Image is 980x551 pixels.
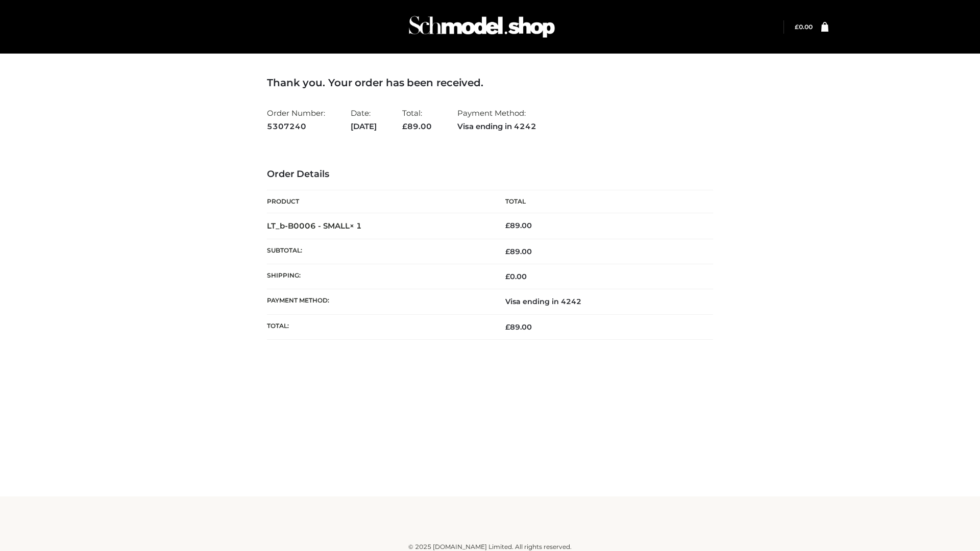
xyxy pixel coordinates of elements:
[505,322,510,332] span: £
[405,7,558,47] img: Schmodel Admin 964
[505,272,510,281] span: £
[505,247,532,256] span: 89.00
[505,221,510,230] span: £
[267,264,490,289] th: Shipping:
[505,247,510,256] span: £
[795,23,799,31] span: £
[350,221,362,231] strong: × 1
[267,169,713,180] h3: Order Details
[351,104,377,135] li: Date:
[267,104,325,135] li: Order Number:
[267,314,490,339] th: Total:
[795,23,813,31] a: £0.00
[505,322,532,332] span: 89.00
[402,121,432,131] span: 89.00
[351,120,377,133] strong: [DATE]
[402,121,407,131] span: £
[402,104,432,135] li: Total:
[267,120,325,133] strong: 5307240
[490,190,713,213] th: Total
[795,23,813,31] bdi: 0.00
[267,289,490,314] th: Payment method:
[505,272,527,281] bdi: 0.00
[267,190,490,213] th: Product
[457,120,536,133] strong: Visa ending in 4242
[267,77,713,89] h3: Thank you. Your order has been received.
[490,289,713,314] td: Visa ending in 4242
[505,221,532,230] bdi: 89.00
[457,104,536,135] li: Payment Method:
[267,239,490,264] th: Subtotal:
[267,221,362,231] strong: LT_b-B0006 - SMALL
